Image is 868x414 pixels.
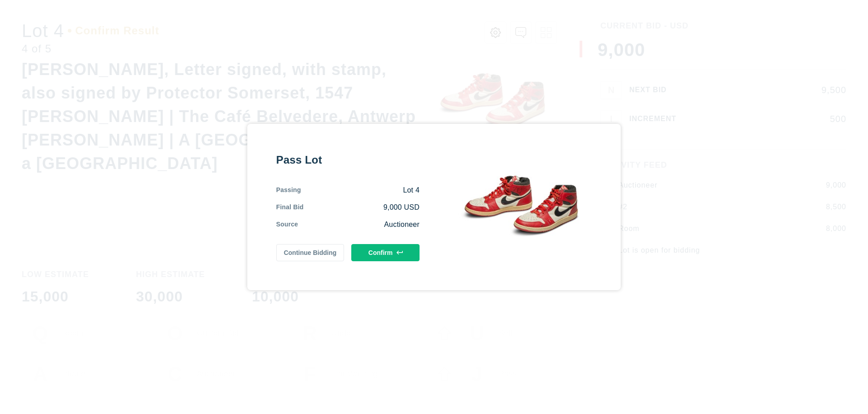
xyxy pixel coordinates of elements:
[276,185,301,195] div: Passing
[276,153,420,167] div: Pass Lot
[276,202,304,212] div: Final Bid
[276,220,298,230] div: Source
[351,244,420,261] button: Confirm
[298,220,420,230] div: Auctioneer
[301,185,420,195] div: Lot 4
[276,244,344,261] button: Continue Bidding
[304,202,420,212] div: 9,000 USD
